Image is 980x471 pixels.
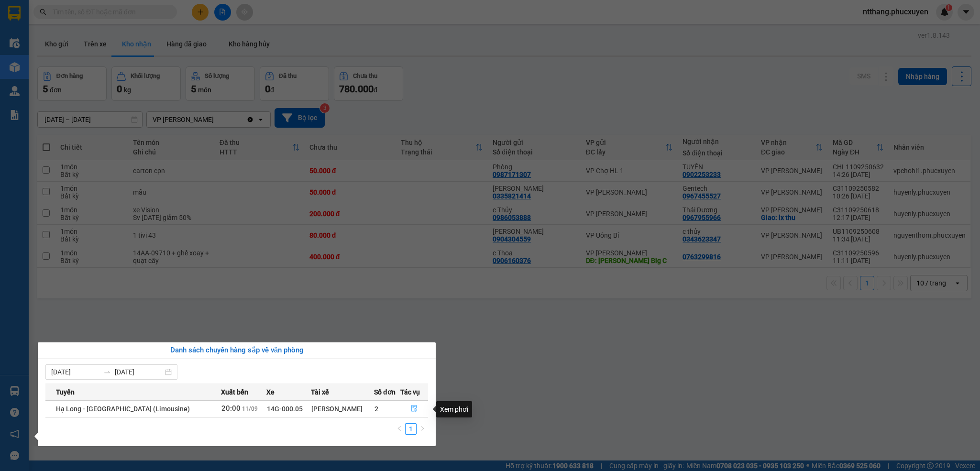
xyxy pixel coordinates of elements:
span: Hạ Long - [GEOGRAPHIC_DATA] (Limousine) [56,405,190,413]
span: 11/09 [242,405,258,412]
div: Danh sách chuyến hàng sắp về văn phòng [45,345,428,356]
a: 1 [406,424,416,434]
input: Từ ngày [51,367,99,377]
span: 14G-000.05 [267,405,303,413]
span: to [103,368,111,376]
li: Previous Page [394,423,405,435]
span: Tuyến [56,387,75,397]
button: file-done [401,401,428,416]
span: file-done [411,405,418,413]
span: swap-right [103,368,111,376]
div: Xem phơi [436,401,472,417]
div: [PERSON_NAME] [311,404,374,414]
button: left [394,423,405,435]
li: 1 [405,423,417,435]
span: right [419,426,425,431]
span: Số đơn [374,387,396,397]
input: Đến ngày [115,367,163,377]
span: Xuất bến [221,387,248,397]
span: 2 [374,405,378,413]
span: left [396,426,402,431]
button: right [417,423,428,435]
span: Xe [266,387,275,397]
li: Next Page [417,423,428,435]
span: 20:00 [221,404,241,413]
span: Tác vụ [400,387,420,397]
span: Tài xế [311,387,329,397]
